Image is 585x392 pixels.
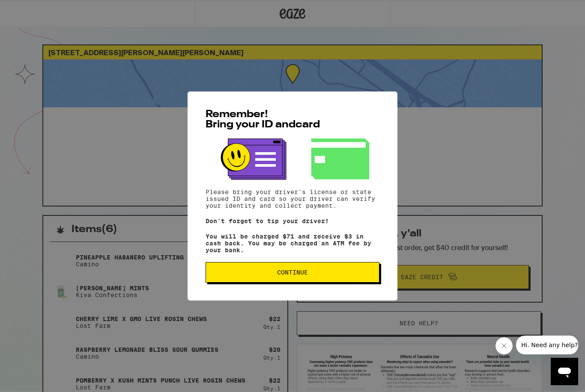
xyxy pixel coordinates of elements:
[206,262,379,283] button: Continue
[495,337,513,354] iframe: Close message
[206,233,379,253] p: You will be charged $71 and receive $3 in cash back. You may be charged an ATM fee by your bank.
[551,358,578,385] iframe: Button to launch messaging window
[277,269,308,275] span: Continue
[516,336,578,354] iframe: Message from company
[206,109,320,130] span: Remember! Bring your ID and card
[206,189,379,209] p: Please bring your driver's license or state issued ID and card so your driver can verify your ide...
[206,218,379,224] p: Don't forget to tip your driver!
